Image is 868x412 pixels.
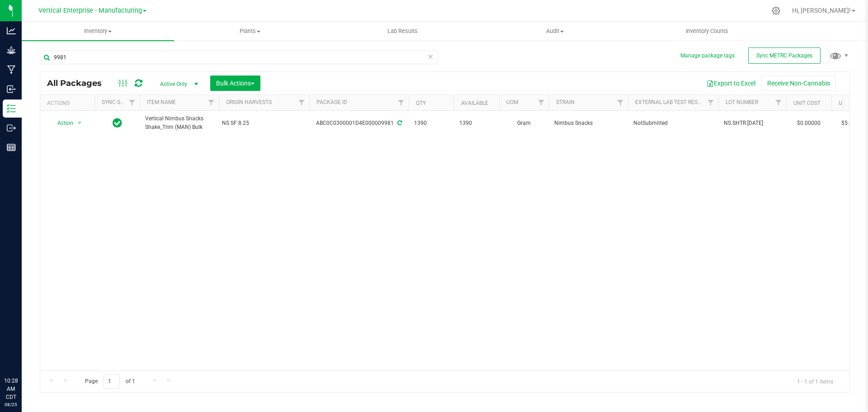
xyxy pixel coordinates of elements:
a: Inventory [22,22,174,41]
span: All Packages [47,78,111,88]
div: Manage settings [770,6,782,15]
a: Filter [204,95,219,110]
button: Export to Excel [701,76,761,91]
a: UOM [506,99,518,105]
button: Manage package tags [680,52,735,60]
span: Clear [427,51,434,62]
span: Sync METRC Packages [756,52,812,59]
span: Gram [505,119,543,128]
a: Qty [416,100,426,106]
span: Page of 1 [77,374,142,388]
a: Package ID [316,99,347,105]
p: 08/25 [4,401,18,408]
div: Actions [47,100,91,106]
a: Strain [556,99,575,105]
a: Lab Results [326,22,479,41]
span: Plants [175,27,326,35]
iframe: Resource center unread badge [27,338,38,349]
input: Search Package ID, Item Name, SKU, Lot or Part Number... [40,51,438,64]
span: Nimbus Snacks [554,119,623,128]
button: Receive Non-Cannabis [761,76,836,91]
a: Lot Number [726,99,758,105]
div: ABC0C0300001D4E000009981 [308,119,410,128]
a: Inventory Counts [631,22,783,41]
a: Filter [294,95,309,110]
a: Filter [394,95,409,110]
inline-svg: Manufacturing [7,65,16,74]
inline-svg: Reports [7,143,16,152]
a: Unit Cost [793,100,821,106]
p: 10:28 AM CDT [4,377,18,401]
inline-svg: Outbound [7,123,16,133]
td: $0.00000 [786,111,831,135]
a: Filter [771,95,786,110]
a: Plants [174,22,326,41]
span: In Sync [113,117,122,129]
a: External Lab Test Result [635,99,706,105]
a: Item Name [147,99,176,105]
span: 1390 [459,119,494,128]
span: select [74,117,85,129]
span: 1390 [414,119,448,128]
span: Bulk Actions [216,80,255,87]
span: Inventory Counts [674,27,741,35]
span: Inventory [22,27,174,35]
a: Filter [613,95,628,110]
a: Sync Status [102,99,137,105]
span: NS.SHTR.[DATE] [724,119,781,128]
span: Sync from Compliance System [396,120,402,126]
a: Unit Price [839,100,867,106]
a: Filter [703,95,718,110]
span: Action [49,117,74,129]
span: Hi, [PERSON_NAME]! [792,7,851,14]
inline-svg: Inventory [7,104,16,113]
a: Audit [479,22,631,41]
inline-svg: Inbound [7,85,16,94]
span: NotSubmitted [633,119,713,128]
span: Vertical Enterprise - Manufacturing [38,7,142,14]
a: Origin Harvests [226,99,272,105]
a: Available [461,100,488,106]
span: Vertical Nimbus Snacks Shake_Trim (MAN) Bulk [145,114,213,132]
button: Sync METRC Packages [748,47,821,64]
input: 1 [104,374,120,388]
button: Bulk Actions [210,76,260,91]
div: NS SF 8.25 [222,119,307,128]
span: Lab Results [375,27,430,35]
inline-svg: Grow [7,46,16,55]
a: Filter [125,95,140,110]
span: 1 - 1 of 1 items [790,374,840,388]
iframe: Resource center [9,340,36,367]
inline-svg: Analytics [7,26,16,35]
span: Audit [479,27,631,35]
a: Filter [534,95,549,110]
